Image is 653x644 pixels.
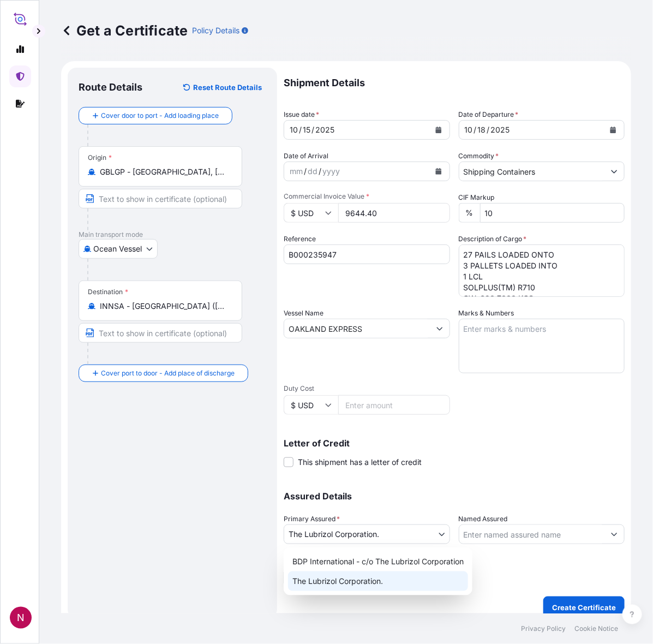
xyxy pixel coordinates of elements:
[302,123,311,136] div: day,
[430,163,447,180] button: Calendar
[192,25,239,36] p: Policy Details
[430,121,447,139] button: Calendar
[101,110,219,121] span: Cover door to port - Add loading place
[61,22,188,39] p: Get a Certificate
[459,514,508,524] label: Named Assured
[101,368,235,379] span: Cover port to door - Add place of discharge
[289,529,379,540] span: The Lubrizol Corporation.
[93,243,142,254] span: Ocean Vessel
[17,612,25,623] span: N
[284,68,625,98] p: Shipment Details
[100,166,229,177] input: Origin
[288,552,468,571] div: BDP International - c/o The Lubrizol Corporation
[79,323,242,343] input: Text to appear on certificate
[284,109,319,120] span: Issue date
[480,203,625,223] input: Enter percentage between 0 and 24%
[604,121,622,139] button: Calendar
[338,395,450,415] input: Enter amount
[79,189,242,208] input: Text to appear on certificate
[284,384,450,393] span: Duty Cost
[79,81,142,94] p: Route Details
[79,365,248,382] button: Cover port to door - Add place of discharge
[284,308,323,319] label: Vessel Name
[604,162,624,181] button: Show suggestions
[459,203,480,223] div: %
[477,123,487,136] div: day,
[284,439,625,448] p: Letter of Credit
[543,597,625,618] button: Create Certificate
[459,234,527,245] label: Description of Cargo
[288,571,468,591] div: The Lubrizol Corporation.
[521,624,566,633] a: Privacy Policy
[298,457,422,468] span: This shipment has a letter of credit
[100,301,229,312] input: Destination
[552,602,616,613] p: Create Certificate
[284,492,625,500] p: Assured Details
[604,524,624,544] button: Show suggestions
[79,239,158,259] button: Select transport
[464,123,474,136] div: month,
[487,123,490,136] div: /
[284,514,340,524] span: Primary Assured
[474,123,477,136] div: /
[307,165,319,178] div: day,
[284,234,316,245] label: Reference
[289,123,299,136] div: month,
[311,123,314,136] div: /
[459,162,605,181] input: Type to search commodity
[284,319,430,338] input: Type to search vessel name or IMO
[430,319,450,338] button: Show suggestions
[459,192,495,203] label: CIF Markup
[319,165,321,178] div: /
[178,79,266,96] button: Reset Route Details
[459,109,519,120] span: Date of Departure
[314,123,336,136] div: year,
[459,308,514,319] label: Marks & Numbers
[284,524,450,544] button: The Lubrizol Corporation.
[79,230,266,239] p: Main transport mode
[88,288,128,296] div: Destination
[284,192,450,201] span: Commercial Invoice Value
[299,123,302,136] div: /
[574,624,618,633] a: Cookie Notice
[338,203,450,223] input: Enter amount
[289,165,304,178] div: month,
[459,151,499,162] label: Commodity
[284,151,328,162] span: Date of Arrival
[304,165,307,178] div: /
[88,153,112,162] div: Origin
[284,245,450,264] input: Enter booking reference
[79,107,232,124] button: Cover door to port - Add loading place
[193,82,262,93] p: Reset Route Details
[459,524,605,544] input: Assured Name
[321,165,341,178] div: year,
[490,123,511,136] div: year,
